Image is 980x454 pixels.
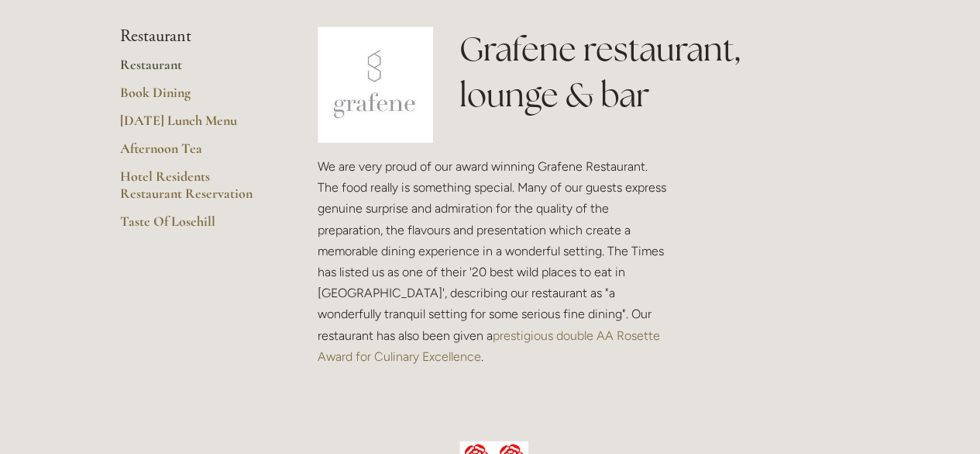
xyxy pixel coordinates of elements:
p: We are very proud of our award winning Grafene Restaurant. The food really is something special. ... [318,156,671,367]
a: Taste Of Losehill [120,213,268,241]
li: Restaurant [120,26,268,47]
h1: Grafene restaurant, lounge & bar [459,26,860,118]
a: Afternoon Tea [120,140,268,168]
img: grafene.jpg [318,26,434,143]
a: prestigious double AA Rosette Award for Culinary Excellence [318,328,663,364]
a: Book Dining [120,84,268,112]
a: Restaurant [120,56,268,84]
a: Hotel Residents Restaurant Reservation [120,168,268,213]
a: [DATE] Lunch Menu [120,112,268,140]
